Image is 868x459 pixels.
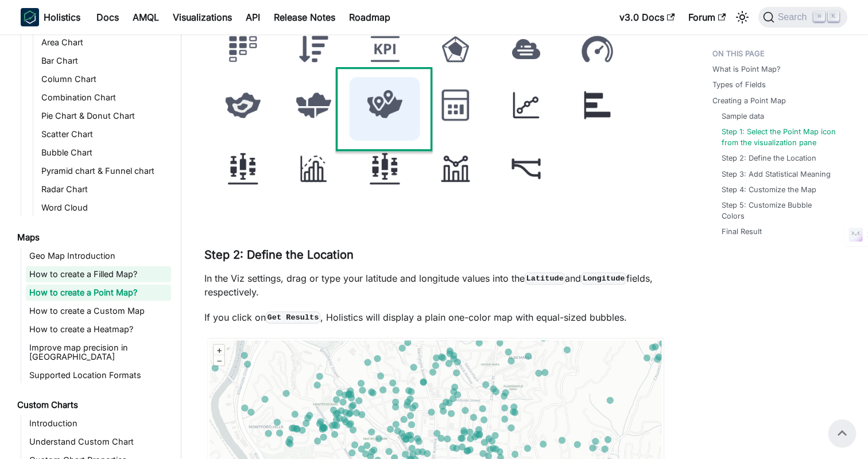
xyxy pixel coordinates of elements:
[722,184,816,195] a: Step 4: Customize the Map
[733,8,751,26] button: Switch between dark and light mode (currently light mode)
[38,90,171,106] a: Combination Chart
[26,415,171,431] a: Introduction
[712,95,786,106] a: Creating a Point Map
[21,8,80,26] a: HolisticsHolistics
[342,8,397,26] a: Roadmap
[828,11,839,22] kbd: K
[239,8,267,26] a: API
[26,340,171,365] a: Improve map precision in [GEOGRAPHIC_DATA]
[681,8,733,26] a: Forum
[722,226,762,237] a: Final Result
[722,126,836,148] a: Step 1: Select the Point Map icon from the visualization pane
[722,111,764,122] a: Sample data
[38,200,171,216] a: Word Cloud
[90,8,126,26] a: Docs
[774,12,814,22] span: Search
[581,273,626,284] code: Longitude
[26,367,171,383] a: Supported Location Formats
[166,8,239,26] a: Visualizations
[266,312,320,323] code: Get Results
[26,434,171,450] a: Understand Custom Chart
[712,64,781,75] a: What is Point Map?
[712,79,766,90] a: Types of Fields
[38,71,171,87] a: Column Chart
[758,7,847,28] button: Search (Command+K)
[613,8,681,26] a: v3.0 Docs
[722,169,831,180] a: Step 3: Add Statistical Meaning
[722,153,816,164] a: Step 2: Define the Location
[267,8,342,26] a: Release Notes
[204,248,666,262] h3: Step 2: Define the Location
[9,34,181,459] nav: Docs sidebar
[204,310,666,324] p: If you click on , Holistics will display a plain one-color map with equal-sized bubbles.
[26,266,171,282] a: How to create a Filled Map?
[38,126,171,142] a: Scatter Chart
[38,181,171,197] a: Radar Chart
[26,303,171,319] a: How to create a Custom Map
[813,11,825,22] kbd: ⌘
[14,397,171,413] a: Custom Charts
[38,34,171,50] a: Area Chart
[828,419,856,447] button: Scroll back to top
[525,273,565,284] code: Latitude
[14,229,171,246] a: Maps
[26,285,171,301] a: How to create a Point Map?
[44,10,80,24] b: Holistics
[38,163,171,179] a: Pyramid chart & Funnel chart
[204,271,666,299] p: In the Viz settings, drag or type your latitude and longitude values into the and fields, respect...
[126,8,166,26] a: AMQL
[38,145,171,161] a: Bubble Chart
[21,8,39,26] img: Holistics
[26,321,171,337] a: How to create a Heatmap?
[38,108,171,124] a: Pie Chart & Donut Chart
[38,53,171,69] a: Bar Chart
[26,248,171,264] a: Geo Map Introduction
[722,200,836,221] a: Step 5: Customize Bubble Colors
